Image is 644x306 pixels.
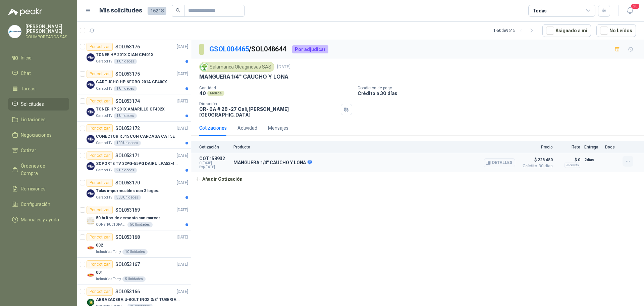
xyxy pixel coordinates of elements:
[191,172,246,186] button: Añadir Cotización
[199,106,338,118] p: CR- 6A # 28 -27 Cali , [PERSON_NAME][GEOGRAPHIC_DATA]
[177,125,188,132] p: [DATE]
[177,152,188,159] p: [DATE]
[25,24,69,34] p: [PERSON_NAME] [PERSON_NAME]
[176,8,180,13] span: search
[177,261,188,268] p: [DATE]
[87,124,113,132] div: Por cotizar
[115,289,140,294] p: SOL053166
[114,140,141,146] div: 100 Unidades
[87,260,113,268] div: Por cotizar
[533,7,547,14] div: Todas
[96,276,121,282] p: Industrias Tomy
[21,100,44,108] span: Solicitudes
[96,269,103,276] p: 001
[8,198,69,211] a: Configuración
[624,5,636,17] button: 20
[542,24,591,37] button: Asignado a mi
[87,70,113,78] div: Por cotizar
[8,67,69,80] a: Chat
[87,151,113,160] div: Por cotizar
[115,235,140,239] p: SOL053168
[177,180,188,186] p: [DATE]
[199,156,229,161] p: COT158932
[114,113,137,119] div: 1 Unidades
[584,156,601,164] p: 2 días
[96,297,179,303] p: ABRAZADERA U-BOLT INOX 3/8" TUBERIA 4"
[77,149,191,176] a: Por cotizarSOL053171[DATE] Company LogoSOPORTE TV 32PG-55PG DAIRU LPA52-446KIT2Caracol TV2 Unidades
[96,59,112,64] p: Caracol TV
[87,217,95,225] img: Company Logo
[209,45,249,53] a: GSOL004465
[358,86,641,90] p: Condición de pago
[21,85,36,92] span: Tareas
[87,206,113,214] div: Por cotizar
[519,164,553,168] span: Crédito 30 días
[96,161,179,167] p: SOPORTE TV 32PG-55PG DAIRU LPA52-446KIT2
[77,122,191,149] a: Por cotizarSOL053172[DATE] Company LogoCONECTOR RJ45 CON CARCASA CAT 5ECaracol TV100 Unidades
[87,97,113,105] div: Por cotizar
[96,52,154,58] p: TONER HP 201X CIAN CF401X
[115,44,140,49] p: SOL053176
[87,179,113,187] div: Por cotizar
[77,67,191,94] a: Por cotizarSOL053175[DATE] Company LogoCARTUCHO HP NEGRO 201A CF400XCaracol TV1 Unidades
[177,289,188,295] p: [DATE]
[8,113,69,126] a: Licitaciones
[8,129,69,141] a: Negociaciones
[21,70,31,77] span: Chat
[87,81,95,89] img: Company Logo
[96,242,103,249] p: 002
[115,208,140,212] p: SOL053169
[96,168,112,173] p: Caracol TV
[122,276,146,282] div: 5 Unidades
[199,165,229,169] span: Exp: [DATE]
[96,79,167,85] p: CARTUCHO HP NEGRO 201A CF400X
[115,180,140,185] p: SOL053170
[177,71,188,77] p: [DATE]
[87,189,95,198] img: Company Logo
[21,116,46,123] span: Licitaciones
[8,82,69,95] a: Tareas
[8,8,42,16] img: Logo peakr
[199,124,227,132] div: Cotizaciones
[565,163,580,168] div: Incluido
[21,54,32,61] span: Inicio
[519,156,553,164] span: $ 228.480
[233,145,515,149] p: Producto
[87,108,95,116] img: Company Logo
[115,153,140,158] p: SOL053171
[87,271,95,279] img: Company Logo
[87,162,95,170] img: Company Logo
[114,168,137,173] div: 2 Unidades
[77,40,191,67] a: Por cotizarSOL053176[DATE] Company LogoTONER HP 201X CIAN CF401XCaracol TV1 Unidades
[358,90,641,96] p: Crédito a 30 días
[77,258,191,285] a: Por cotizarSOL053167[DATE] Company Logo001Industrias Tomy5 Unidades
[177,44,188,50] p: [DATE]
[199,73,288,80] p: MANGUERA 1/4" CAUCHO Y LONA
[199,62,274,72] div: Salamanca Oleaginosas SAS
[87,288,113,296] div: Por cotizar
[605,145,619,149] p: Docs
[114,59,137,64] div: 1 Unidades
[77,203,191,230] a: Por cotizarSOL053169[DATE] Company Logo50 bultos de cemento san marcosCONSTRUCTORA GRUPO FIP50 Un...
[209,44,287,54] p: / SOL048644
[207,91,224,96] div: Metros
[96,140,112,146] p: Caracol TV
[8,98,69,111] a: Solicitudes
[87,135,95,143] img: Company Logo
[77,94,191,122] a: Por cotizarSOL053174[DATE] Company LogoTONER HP 201X AMARILLO CF402XCaracol TV1 Unidades
[199,90,206,96] p: 40
[87,244,95,252] img: Company Logo
[87,53,95,61] img: Company Logo
[8,144,69,157] a: Cotizar
[96,133,175,140] p: CONECTOR RJ45 CON CARCASA CAT 5E
[96,188,159,194] p: Tulas impermeables con 3 logos.
[237,124,257,132] div: Actividad
[115,72,140,76] p: SOL053175
[177,207,188,213] p: [DATE]
[199,145,229,149] p: Cotización
[21,201,50,208] span: Configuración
[557,145,580,149] p: Flete
[177,234,188,241] p: [DATE]
[114,86,137,91] div: 1 Unidades
[557,156,580,164] p: $ 0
